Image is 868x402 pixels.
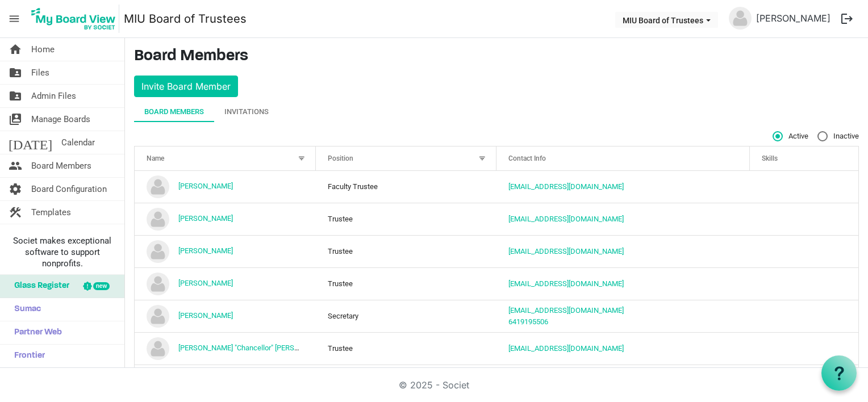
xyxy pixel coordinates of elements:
[9,131,52,154] span: [DATE]
[508,247,624,256] a: [EMAIL_ADDRESS][DOMAIN_NAME]
[496,332,750,365] td: rajachancellor@maharishi.net is template cell column header Contact Info
[9,38,22,61] span: home
[31,85,76,107] span: Admin Files
[508,154,546,162] span: Contact Info
[28,5,119,33] img: My Board View Logo
[5,235,119,269] span: Societ makes exceptional software to support nonprofits.
[9,298,41,321] span: Sumac
[134,102,859,122] div: tab-header
[147,240,169,263] img: no-profile-picture.svg
[316,203,497,235] td: Trustee column header Position
[178,182,233,190] a: [PERSON_NAME]
[508,306,624,315] a: [EMAIL_ADDRESS][DOMAIN_NAME]
[178,214,233,223] a: [PERSON_NAME]
[316,332,497,365] td: Trustee column header Position
[762,154,778,162] span: Skills
[61,131,95,154] span: Calendar
[750,300,858,332] td: is template cell column header Skills
[508,182,624,191] a: [EMAIL_ADDRESS][DOMAIN_NAME]
[496,203,750,235] td: yingwu.zhong@funplus.com is template cell column header Contact Info
[147,175,169,198] img: no-profile-picture.svg
[135,171,316,203] td: Amine Kouider is template cell column header Name
[31,154,91,177] span: Board Members
[496,235,750,267] td: blevine@tm.org is template cell column header Contact Info
[496,300,750,332] td: boardoftrustees@miu.edu6419195506 is template cell column header Contact Info
[496,365,750,397] td: jdavis@jimdavisimages.com is template cell column header Contact Info
[135,203,316,235] td: andy zhong is template cell column header Name
[750,203,858,235] td: is template cell column header Skills
[178,279,233,287] a: [PERSON_NAME]
[508,344,624,353] a: [EMAIL_ADDRESS][DOMAIN_NAME]
[9,178,22,200] span: settings
[316,171,497,203] td: Faculty Trustee column header Position
[31,178,107,200] span: Board Configuration
[93,282,110,290] div: new
[729,7,752,30] img: no-profile-picture.svg
[147,154,164,162] span: Name
[316,300,497,332] td: Secretary column header Position
[750,332,858,365] td: is template cell column header Skills
[752,7,835,30] a: [PERSON_NAME]
[135,300,316,332] td: Elaine Guthrie is template cell column header Name
[31,61,49,84] span: Files
[135,235,316,267] td: Brian Levine is template cell column header Name
[124,7,247,30] a: MIU Board of Trustees
[508,279,624,288] a: [EMAIL_ADDRESS][DOMAIN_NAME]
[750,235,858,267] td: is template cell column header Skills
[147,273,169,295] img: no-profile-picture.svg
[9,345,45,367] span: Frontier
[817,131,859,141] span: Inactive
[3,8,25,30] span: menu
[9,275,69,298] span: Glass Register
[31,108,90,131] span: Manage Boards
[134,47,859,66] h3: Board Members
[31,201,71,224] span: Templates
[328,154,353,162] span: Position
[316,267,497,300] td: Trustee column header Position
[496,267,750,300] td: bcurrivan@gmail.com is template cell column header Contact Info
[508,317,548,326] a: 6419195506
[134,76,238,97] button: Invite Board Member
[178,344,329,352] a: [PERSON_NAME] "Chancellor" [PERSON_NAME]
[615,12,718,28] button: MIU Board of Trustees dropdownbutton
[9,154,22,177] span: people
[835,7,859,31] button: logout
[316,235,497,267] td: Trustee column header Position
[135,365,316,397] td: James Davis is template cell column header Name
[178,246,233,255] a: [PERSON_NAME]
[9,61,22,84] span: folder_shared
[178,311,233,320] a: [PERSON_NAME]
[750,171,858,203] td: is template cell column header Skills
[147,337,169,360] img: no-profile-picture.svg
[773,131,808,141] span: Active
[31,38,55,61] span: Home
[147,305,169,328] img: no-profile-picture.svg
[399,379,469,391] a: © 2025 - Societ
[135,267,316,300] td: Bruce Currivan is template cell column header Name
[496,171,750,203] td: akouider@miu.edu is template cell column header Contact Info
[144,106,204,118] div: Board Members
[9,321,62,344] span: Partner Web
[28,5,124,33] a: My Board View Logo
[316,365,497,397] td: Trustee column header Position
[9,85,22,107] span: folder_shared
[9,201,22,224] span: construction
[135,332,316,365] td: Howard "Chancellor" Chandler is template cell column header Name
[750,365,858,397] td: is template cell column header Skills
[224,106,269,118] div: Invitations
[9,108,22,131] span: switch_account
[750,267,858,300] td: is template cell column header Skills
[147,208,169,231] img: no-profile-picture.svg
[508,215,624,223] a: [EMAIL_ADDRESS][DOMAIN_NAME]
